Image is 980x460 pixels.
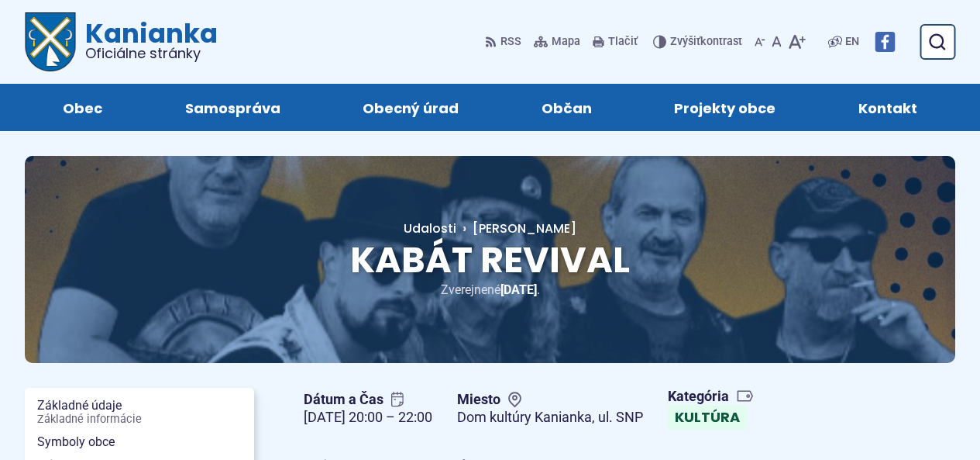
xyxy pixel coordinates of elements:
span: RSS [500,33,521,51]
span: Kanianka [76,20,218,61]
span: Projekty obce [674,84,775,131]
button: Zväčšiť veľkosť písma [785,26,809,58]
span: Mapa [552,33,580,51]
span: Obecný úrad [363,84,459,131]
span: [DATE] [500,282,537,297]
span: Obec [63,84,102,131]
img: Prejsť na domovskú stránku [25,12,76,71]
a: Obecný úrad [337,84,485,131]
span: Dátum a Čas [304,391,432,409]
span: Občan [542,84,592,131]
span: Symboly obce [37,431,242,454]
span: Zvýšiť [670,35,700,48]
span: Základné údaje [37,394,242,431]
span: Kategória [668,388,754,406]
a: [PERSON_NAME] [456,220,576,237]
span: kontrast [670,36,742,49]
span: [PERSON_NAME] [473,220,576,237]
a: RSS [485,26,524,58]
a: Symboly obce [25,431,254,454]
a: Kultúra [668,405,747,430]
span: Tlačiť [608,36,638,49]
img: Prejsť na Facebook stránku [875,32,895,52]
a: Projekty obce [648,84,802,131]
span: Miesto [457,391,643,409]
p: Zverejnené . [74,279,906,300]
a: EN [842,33,862,51]
button: Nastaviť pôvodnú veľkosť písma [769,26,785,58]
span: EN [845,33,859,51]
a: Obec [37,84,129,131]
span: Oficiálne stránky [85,47,218,61]
figcaption: Dom kultúry Kanianka, ul. SNP [457,409,643,427]
span: KABÁT REVIVAL [350,235,630,285]
span: Kontakt [858,84,917,131]
a: Mapa [531,26,583,58]
figcaption: [DATE] 20:00 – 22:00 [304,409,432,427]
span: Samospráva [185,84,280,131]
button: Zmenšiť veľkosť písma [751,26,769,58]
a: Logo Kanianka, prejsť na domovskú stránku. [25,12,218,71]
button: Tlačiť [590,26,641,58]
span: Základné informácie [37,413,242,426]
a: Samospráva [160,84,307,131]
a: Občan [516,84,618,131]
a: Základné údajeZákladné informácie [25,394,254,431]
button: Zvýšiťkontrast [653,26,745,58]
a: Udalosti [404,220,456,237]
a: Kontakt [833,84,944,131]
